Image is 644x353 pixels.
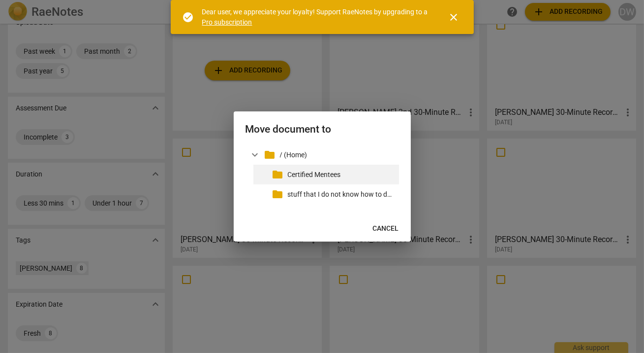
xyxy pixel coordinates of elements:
[202,18,252,26] a: Pro subscription
[245,123,399,136] h2: Move document to
[442,5,466,29] button: Close
[288,189,395,200] p: stuff that I do not know how to delete
[448,11,460,23] span: close
[183,11,194,23] span: check_circle
[202,7,430,27] div: Dear user, we appreciate your loyalty! Support RaeNotes by upgrading to a
[249,149,261,161] span: expand_more
[365,220,407,238] button: Cancel
[288,170,395,180] p: Certified Mentees
[272,188,284,200] span: folder
[373,224,399,234] span: Cancel
[272,169,284,180] span: folder
[264,149,276,161] span: folder
[280,150,395,160] p: / (Home)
